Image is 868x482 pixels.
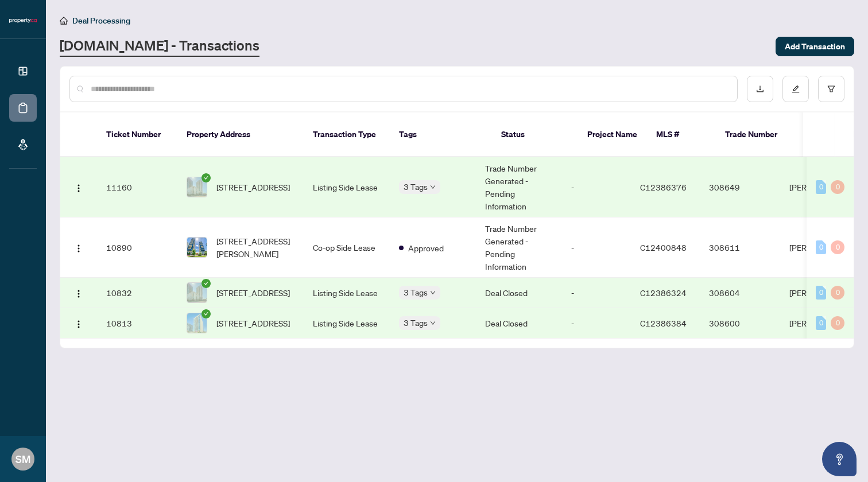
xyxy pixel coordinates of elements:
td: Co-op Side Lease [304,217,390,278]
span: edit [792,85,800,93]
div: 0 [816,286,826,300]
span: 3 Tags [404,286,428,299]
td: 308600 [700,308,780,339]
span: home [60,17,68,25]
th: Project Name [578,112,647,157]
span: check-circle [201,279,211,288]
td: [PERSON_NAME] [780,308,866,339]
a: [DOMAIN_NAME] - Transactions [60,36,259,57]
div: 0 [816,240,826,254]
td: - [562,278,631,308]
th: Status [492,112,578,157]
img: thumbnail-img [187,238,207,257]
div: 0 [831,286,844,300]
span: [STREET_ADDRESS] [216,286,290,299]
span: down [430,320,436,326]
td: 308611 [700,217,780,278]
img: thumbnail-img [187,283,207,302]
td: Listing Side Lease [304,157,390,217]
span: C12400848 [640,242,687,252]
td: Trade Number Generated - Pending Information [476,157,562,217]
span: download [756,85,764,93]
td: - [562,157,631,217]
td: [PERSON_NAME] [780,217,866,278]
button: Add Transaction [776,37,854,56]
span: SM [15,451,30,467]
th: Ticket Number [97,112,177,157]
span: down [430,290,436,296]
button: Logo [69,314,88,332]
img: Logo [74,184,83,193]
td: 308649 [700,157,780,217]
th: Trade Number [716,112,796,157]
img: Logo [74,320,83,329]
span: C12386376 [640,182,687,192]
button: download [747,76,773,102]
td: Deal Closed [476,278,562,308]
button: filter [818,76,844,102]
span: check-circle [201,309,211,318]
div: 0 [831,180,844,194]
div: 0 [831,316,844,330]
span: 3 Tags [404,316,428,329]
td: - [562,308,631,339]
span: Deal Processing [72,15,130,26]
span: C12386324 [640,287,687,298]
span: [STREET_ADDRESS][PERSON_NAME] [216,235,294,260]
div: 0 [816,180,826,194]
td: [PERSON_NAME] [780,157,866,217]
span: Add Transaction [785,37,845,56]
img: logo [9,17,37,24]
button: Logo [69,283,88,302]
button: Logo [69,238,88,256]
span: Approved [408,242,444,254]
span: C12386384 [640,318,687,328]
th: Transaction Type [304,112,390,157]
button: Open asap [822,442,857,476]
td: [PERSON_NAME] [780,278,866,308]
span: [STREET_ADDRESS] [216,317,290,329]
img: Logo [74,244,83,253]
span: down [430,184,436,190]
td: Trade Number Generated - Pending Information [476,217,562,278]
img: Logo [74,289,83,298]
span: filter [827,85,835,93]
th: Property Address [177,112,304,157]
td: Listing Side Lease [304,308,390,339]
div: 0 [816,316,826,330]
td: - [562,217,631,278]
div: 0 [831,240,844,254]
td: 11160 [97,157,177,217]
th: MLS # [647,112,716,157]
img: thumbnail-img [187,313,207,333]
td: 10813 [97,308,177,339]
td: 308604 [700,278,780,308]
td: 10832 [97,278,177,308]
td: Deal Closed [476,308,562,339]
span: check-circle [201,173,211,182]
button: Logo [69,178,88,196]
td: 10890 [97,217,177,278]
td: Listing Side Lease [304,278,390,308]
span: 3 Tags [404,180,428,193]
span: [STREET_ADDRESS] [216,181,290,193]
th: Tags [390,112,492,157]
button: edit [782,76,809,102]
img: thumbnail-img [187,177,207,197]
